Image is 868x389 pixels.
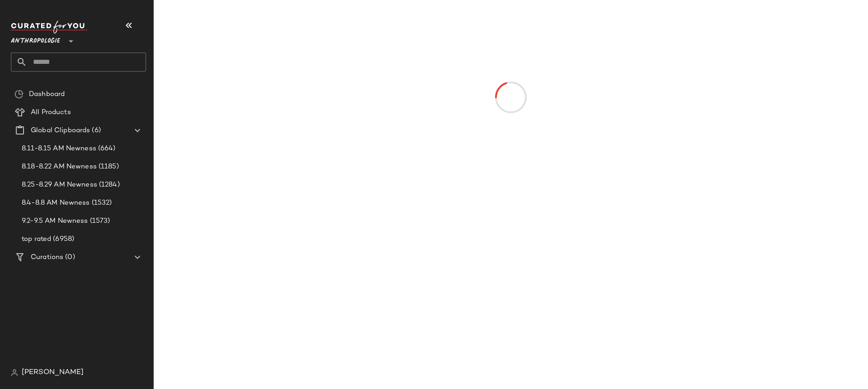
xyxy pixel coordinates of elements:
img: cfy_white_logo.C9jOOHJF.svg [11,21,88,34]
span: 8.25-8.29 AM Newness [22,180,97,190]
span: (1532) [90,198,112,208]
span: Anthropologie [11,31,60,47]
span: (0) [63,252,75,263]
span: Curations [31,252,63,263]
span: [PERSON_NAME] [22,367,84,378]
span: Global Clipboards [31,125,90,136]
img: svg%3e [14,90,24,99]
img: svg%3e [11,369,18,376]
span: Dashboard [29,89,65,100]
span: 8.11-8.15 AM Newness [22,144,96,154]
span: 9.2-9.5 AM Newness [22,216,88,226]
span: top rated [22,234,51,245]
span: All Products [31,107,71,118]
span: (1284) [97,180,120,190]
span: (1185) [97,162,119,172]
span: 8.18-8.22 AM Newness [22,162,97,172]
span: (6) [90,125,100,136]
span: 8.4-8.8 AM Newness [22,198,90,208]
span: (1573) [88,216,110,226]
span: (6958) [51,234,74,245]
span: (664) [96,144,116,154]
